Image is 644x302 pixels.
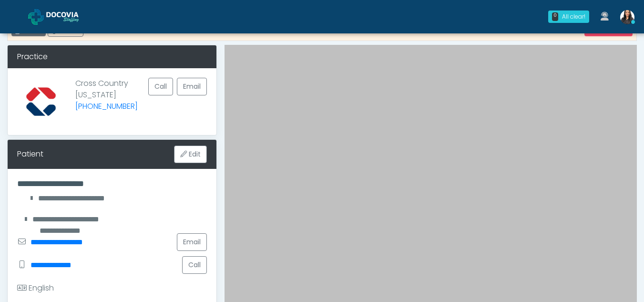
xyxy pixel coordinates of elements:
[174,146,207,163] button: Edit
[182,256,207,274] button: Call
[28,1,94,32] a: Docovia
[28,9,44,25] img: Docovia
[75,101,138,112] a: [PHONE_NUMBER]
[177,78,207,95] a: Email
[177,233,207,251] a: Email
[552,12,558,21] div: 0
[148,78,173,95] button: Call
[17,282,54,294] div: English
[17,78,65,125] img: Provider image
[542,7,595,27] a: 0 All clear!
[75,78,138,118] p: Cross Country [US_STATE]
[620,10,634,24] img: Viral Patel
[562,12,585,21] div: All clear!
[46,12,94,21] img: Docovia
[8,45,216,68] div: Practice
[17,148,43,160] div: Patient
